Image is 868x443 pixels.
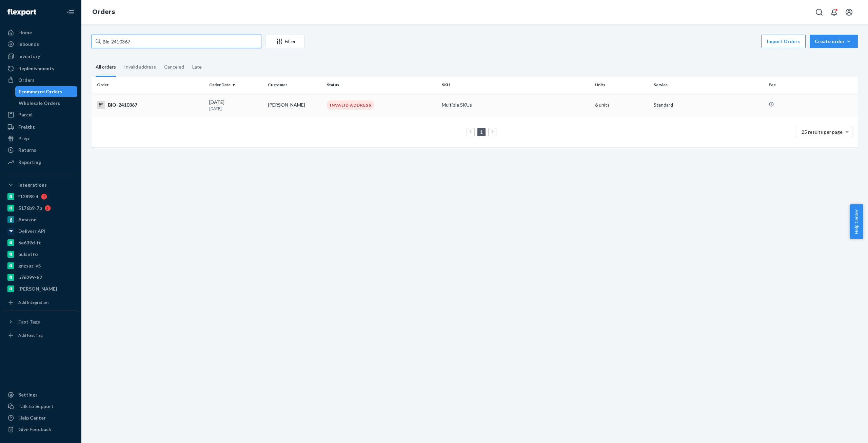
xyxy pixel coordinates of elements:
a: Settings [4,389,77,400]
th: Status [324,77,439,93]
button: Import Orders [761,35,806,48]
a: Orders [4,75,77,86]
a: Talk to Support [4,401,77,412]
button: Close Navigation [64,5,77,19]
div: Orders [18,77,35,84]
button: Filter [265,35,304,48]
a: Amazon [4,214,77,225]
th: SKU [439,77,592,93]
div: Settings [18,391,38,398]
p: Standard [654,101,763,108]
div: Canceled [164,58,184,76]
a: Orders [92,8,115,16]
div: Add Integration [18,299,48,305]
button: Open Search Box [812,5,826,19]
div: Deliverr API [18,228,45,235]
button: Help Center [850,204,863,239]
a: Parcel [4,109,77,120]
p: [DATE] [209,106,262,111]
div: [DATE] [209,99,262,111]
a: a76299-82 [4,272,77,283]
div: a76299-82 [18,274,42,281]
div: Home [18,29,32,36]
th: Order Date [206,77,265,93]
div: Customer [268,82,321,88]
div: Prep [18,135,29,142]
div: Returns [18,147,36,153]
button: Create order [810,35,858,48]
div: Wholesale Orders [19,100,60,107]
a: 5176b9-7b [4,203,77,214]
div: INVALID ADDRESS [327,100,374,110]
a: Replenishments [4,63,77,74]
a: Add Integration [4,297,77,308]
div: BIO-2410367 [97,101,204,109]
div: Amazon [18,216,37,223]
div: Inbounds [18,41,39,48]
button: Open account menu [842,5,856,19]
a: [PERSON_NAME] [4,283,77,294]
div: Late [192,58,202,76]
div: Give Feedback [18,426,51,433]
td: 6 units [592,93,651,117]
input: Search orders [92,35,261,48]
a: Reporting [4,157,77,168]
th: Order [92,77,206,93]
div: Create order [815,38,853,45]
button: Integrations [4,180,77,190]
a: Add Fast Tag [4,330,77,341]
div: Add Fast Tag [18,332,43,338]
a: Prep [4,133,77,144]
a: Ecommerce Orders [15,86,78,97]
th: Service [651,77,766,93]
button: Give Feedback [4,424,77,435]
div: Parcel [18,111,33,118]
span: 25 results per page [802,129,843,135]
a: f12898-4 [4,191,77,202]
a: 6e639d-fc [4,237,77,248]
div: Reporting [18,159,41,166]
div: Replenishments [18,65,54,72]
button: Fast Tags [4,316,77,327]
div: pulsetto [18,251,38,258]
div: Talk to Support [18,403,54,410]
a: gnzsuz-v5 [4,260,77,271]
div: f12898-4 [18,193,38,200]
div: All orders [96,58,116,77]
a: Page 1 is your current page [479,129,484,135]
a: Freight [4,122,77,132]
a: Help Center [4,412,77,423]
th: Fee [766,77,858,93]
div: 6e639d-fc [18,239,41,246]
a: Returns [4,145,77,155]
div: [PERSON_NAME] [18,285,57,292]
div: Invalid address [124,58,156,76]
a: Wholesale Orders [15,98,78,109]
a: Inbounds [4,39,77,50]
a: Inventory [4,51,77,62]
img: Flexport logo [7,9,36,16]
div: Fast Tags [18,318,40,325]
div: Help Center [18,414,46,421]
th: Units [592,77,651,93]
div: gnzsuz-v5 [18,262,41,269]
a: Deliverr API [4,226,77,237]
div: Inventory [18,53,40,60]
td: [PERSON_NAME] [265,93,324,117]
a: pulsetto [4,249,77,260]
div: 5176b9-7b [18,205,42,211]
ol: breadcrumbs [87,2,120,22]
div: Integrations [18,182,47,188]
button: Open notifications [827,5,841,19]
div: Filter [265,38,304,45]
div: Ecommerce Orders [19,88,62,95]
div: Freight [18,124,35,130]
a: Home [4,27,77,38]
td: Multiple SKUs [439,93,592,117]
